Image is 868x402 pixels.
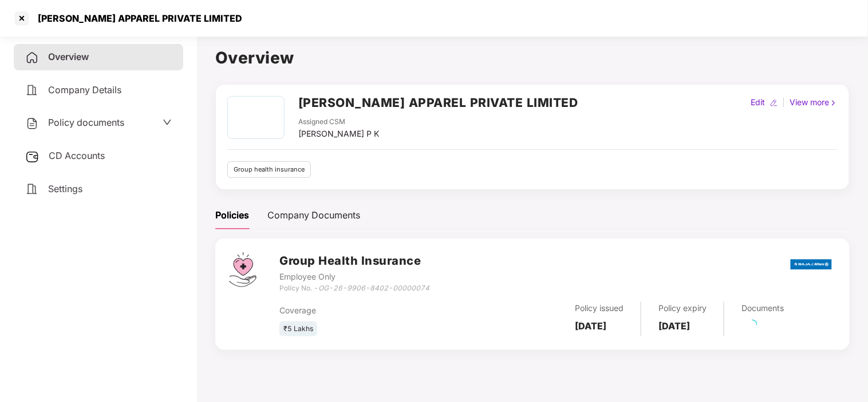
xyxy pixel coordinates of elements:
span: down [163,118,172,127]
span: loading [747,320,757,330]
div: [PERSON_NAME] APPAREL PRIVATE LIMITED [31,13,242,24]
h3: Group Health Insurance [279,252,429,270]
img: svg+xml;base64,PHN2ZyB4bWxucz0iaHR0cDovL3d3dy53My5vcmcvMjAwMC9zdmciIHdpZHRoPSIyNCIgaGVpZ2h0PSIyNC... [25,51,39,65]
span: Company Details [48,84,121,95]
img: bajaj.png [791,252,832,277]
div: Coverage [279,304,465,317]
span: Overview [48,51,89,62]
img: editIcon [770,99,778,107]
div: | [780,96,788,109]
b: [DATE] [658,320,690,332]
b: [DATE] [575,320,606,332]
div: Policy expiry [658,302,707,315]
div: Policy issued [575,302,624,315]
div: Edit [749,96,768,109]
img: svg+xml;base64,PHN2ZyB3aWR0aD0iMjUiIGhlaWdodD0iMjQiIHZpZXdCb3g9IjAgMCAyNSAyNCIgZmlsbD0ibm9uZSIgeG... [25,150,40,164]
div: Group health insurance [227,161,311,178]
img: svg+xml;base64,PHN2ZyB4bWxucz0iaHR0cDovL3d3dy53My5vcmcvMjAwMC9zdmciIHdpZHRoPSIyNCIgaGVpZ2h0PSIyNC... [25,182,39,196]
div: View more [788,96,840,109]
h1: Overview [215,45,850,70]
img: svg+xml;base64,PHN2ZyB4bWxucz0iaHR0cDovL3d3dy53My5vcmcvMjAwMC9zdmciIHdpZHRoPSI0Ny43MTQiIGhlaWdodD... [229,252,257,287]
img: svg+xml;base64,PHN2ZyB4bWxucz0iaHR0cDovL3d3dy53My5vcmcvMjAwMC9zdmciIHdpZHRoPSIyNCIgaGVpZ2h0PSIyNC... [25,83,39,97]
span: Settings [48,183,82,194]
div: Employee Only [279,270,429,283]
img: svg+xml;base64,PHN2ZyB4bWxucz0iaHR0cDovL3d3dy53My5vcmcvMjAwMC9zdmciIHdpZHRoPSIyNCIgaGVpZ2h0PSIyNC... [25,117,39,130]
div: Policy No. - [279,283,429,294]
h2: [PERSON_NAME] APPAREL PRIVATE LIMITED [298,93,578,112]
div: ₹5 Lakhs [279,321,317,337]
img: rightIcon [830,99,838,107]
span: CD Accounts [49,150,105,161]
div: Policies [215,208,249,222]
div: Documents [741,302,784,315]
i: OG-26-9906-8402-00000074 [318,284,429,292]
div: [PERSON_NAME] P K [298,128,379,140]
div: Company Documents [267,208,360,222]
span: Policy documents [48,117,124,128]
div: Assigned CSM [298,117,379,128]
